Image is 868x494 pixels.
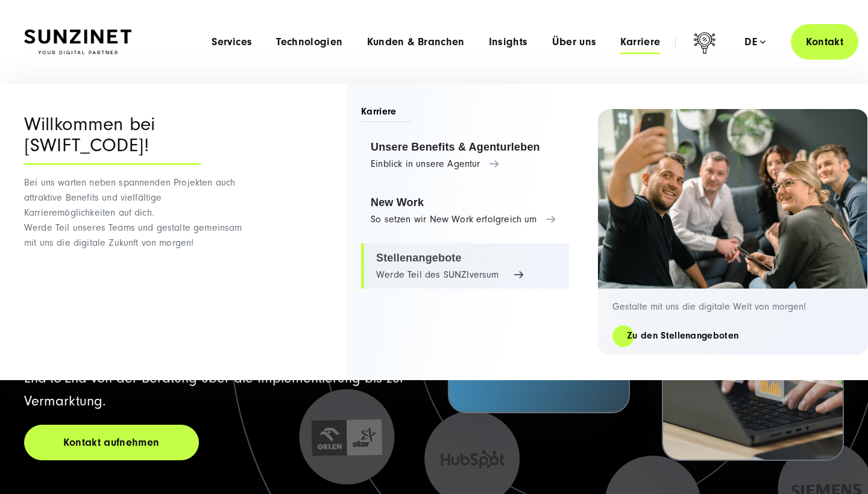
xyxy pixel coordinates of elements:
[24,425,199,460] a: Kontakt aufnehmen
[24,114,201,165] div: Willkommen bei [SWIFT_CODE]!
[361,133,569,178] a: Unsere Benefits & Agenturleben Einblick in unsere Agentur
[552,36,597,48] a: Über uns
[361,243,569,289] a: Stellenangebote Werde Teil des SUNZIversum
[744,36,766,48] div: de
[598,109,868,289] img: Digitalagentur und Internetagentur SUNZINET: 2 Frauen 3 Männer, die ein Selfie machen bei
[24,175,250,251] p: Bei uns warten neben spannenden Projekten auch attraktive Benefits und vielfältige Karrieremöglic...
[367,36,465,48] a: Kunden & Branchen
[361,105,411,122] span: Karriere
[24,30,131,55] img: SUNZINET Full Service Digital Agentur
[612,301,854,313] p: Gestalte mit uns die digitale Welt von morgen!
[212,36,252,48] a: Services
[489,36,528,48] a: Insights
[620,36,660,48] a: Karriere
[361,188,569,234] a: New Work So setzen wir New Work erfolgreich um
[612,329,753,343] a: Zu den Stellenangeboten
[791,24,858,60] a: Kontakt
[276,36,342,48] a: Technologien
